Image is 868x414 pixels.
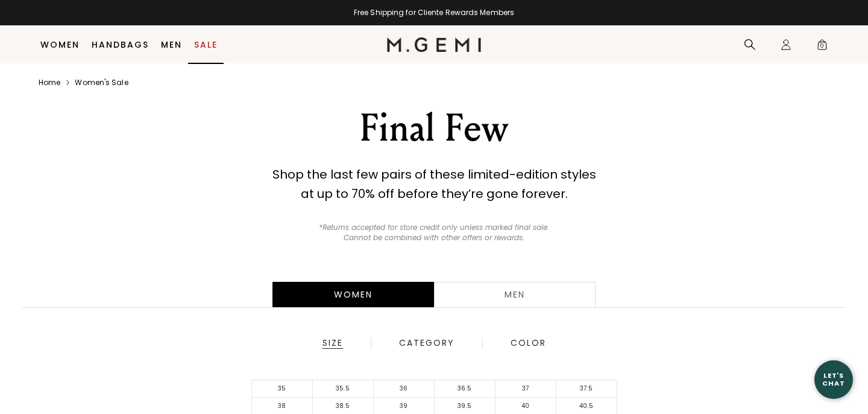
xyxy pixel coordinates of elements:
[495,380,556,398] li: 37
[398,338,455,349] div: Category
[816,41,828,53] span: 0
[225,107,643,150] div: Final Few
[272,282,434,307] div: Women
[272,166,596,202] strong: Shop the last few pairs of these limited-edition styles at up to 70% off before they’re gone fore...
[510,338,547,349] div: Color
[556,380,617,398] li: 37.5
[313,380,374,398] li: 35.5
[312,223,556,243] p: *Returns accepted for store credit only unless marked final sale. Cannot be combined with other o...
[374,380,435,398] li: 36
[814,372,853,387] div: Let's Chat
[387,37,482,52] img: M.Gemi
[75,78,128,88] a: Women's sale
[434,282,596,307] a: Men
[39,78,60,88] a: Home
[322,338,344,349] div: Size
[435,380,495,398] li: 36.5
[161,40,182,49] a: Men
[92,40,149,49] a: Handbags
[194,40,218,49] a: Sale
[40,40,80,49] a: Women
[252,380,313,398] li: 35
